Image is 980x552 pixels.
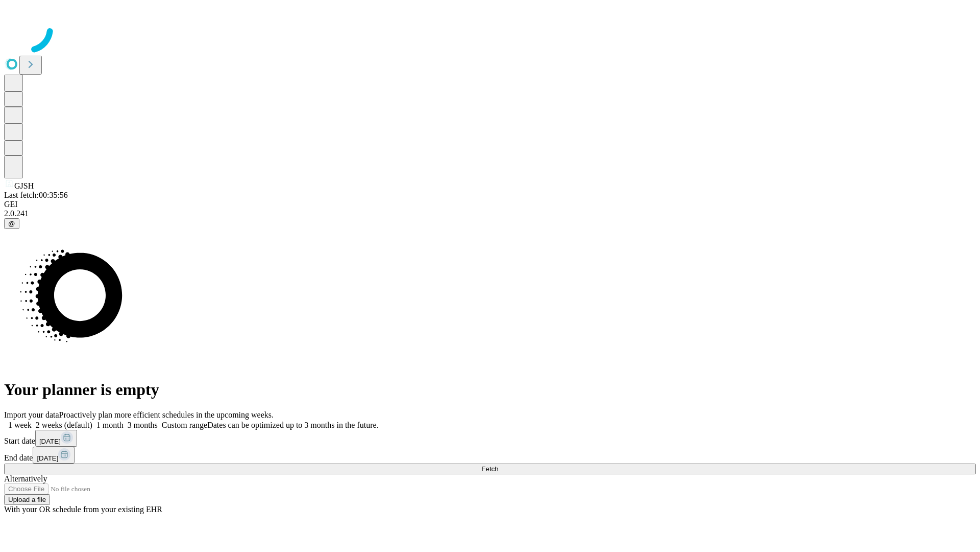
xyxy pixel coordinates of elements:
[4,474,47,483] span: Alternatively
[33,447,75,464] button: [DATE]
[4,191,68,199] span: Last fetch: 00:35:56
[4,209,976,218] div: 2.0.241
[4,380,976,399] h1: Your planner is empty
[4,410,59,419] span: Import your data
[37,454,58,462] span: [DATE]
[4,447,976,464] div: End date
[162,421,207,429] span: Custom range
[4,464,976,474] button: Fetch
[8,421,32,429] span: 1 week
[96,421,124,429] span: 1 month
[35,430,77,447] button: [DATE]
[128,421,158,429] span: 3 months
[14,181,34,190] span: GJSH
[4,430,976,447] div: Start date
[4,218,19,229] button: @
[4,494,50,505] button: Upload a file
[207,421,378,429] span: Dates can be optimized up to 3 months in the future.
[8,220,15,227] span: @
[59,410,274,419] span: Proactively plan more efficient schedules in the upcoming weeks.
[4,200,976,209] div: GEI
[4,505,162,514] span: With your OR schedule from your existing EHR
[36,421,92,429] span: 2 weeks (default)
[481,465,498,473] span: Fetch
[39,438,61,445] span: [DATE]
